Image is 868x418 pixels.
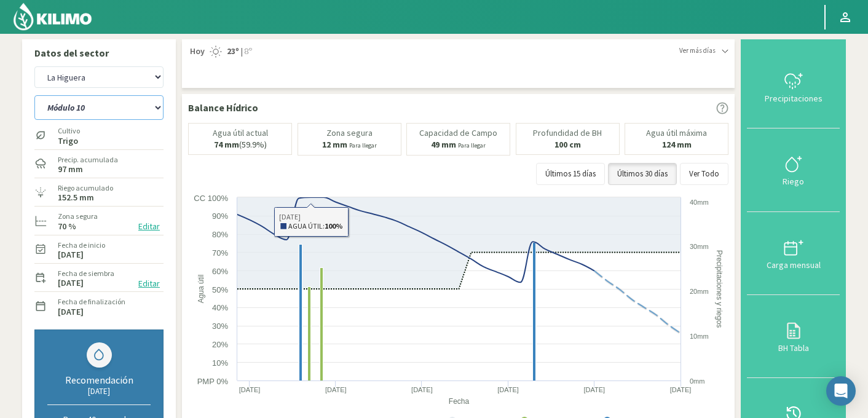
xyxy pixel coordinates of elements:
[34,45,164,60] p: Datos del sector
[751,177,836,186] div: Riego
[458,141,486,149] small: Para llegar
[197,377,229,386] text: PMP 0%
[241,45,243,58] span: |
[326,128,373,138] p: Zona segura
[58,279,84,287] label: [DATE]
[243,45,252,58] span: 8º
[58,251,84,259] label: [DATE]
[188,45,205,58] span: Hoy
[239,386,261,393] text: [DATE]
[213,128,268,138] p: Agua útil actual
[646,128,707,138] p: Agua útil máxima
[212,303,228,312] text: 40%
[212,285,228,294] text: 50%
[411,386,433,393] text: [DATE]
[826,376,856,406] div: Open Intercom Messenger
[58,194,94,202] label: 152.5 mm
[349,141,377,149] small: Para llegar
[214,139,239,150] b: 74 mm
[670,386,692,393] text: [DATE]
[58,296,125,307] label: Fecha de finalización
[662,139,692,150] b: 124 mm
[536,163,605,185] button: Últimos 15 días
[747,212,840,295] button: Carga mensual
[212,321,228,331] text: 30%
[188,100,258,115] p: Balance Hídrico
[715,250,724,328] text: Precipitaciones y riegos
[583,386,605,393] text: [DATE]
[12,2,93,31] img: Kilimo
[431,139,456,150] b: 49 mm
[58,223,76,231] label: 70 %
[47,386,151,396] div: [DATE]
[449,397,470,406] text: Fecha
[58,183,113,194] label: Riego acumulado
[212,358,228,368] text: 10%
[58,165,83,173] label: 97 mm
[690,288,709,295] text: 20mm
[679,45,716,56] span: Ver más días
[47,374,151,386] div: Recomendación
[58,211,98,222] label: Zona segura
[690,199,709,206] text: 40mm
[325,386,347,393] text: [DATE]
[212,340,228,349] text: 20%
[747,295,840,378] button: BH Tabla
[58,240,105,251] label: Fecha de inicio
[58,268,114,279] label: Fecha de siembra
[497,386,519,393] text: [DATE]
[197,274,205,303] text: Agua útil
[751,261,836,269] div: Carga mensual
[135,277,164,291] button: Editar
[747,128,840,211] button: Riego
[608,163,677,185] button: Últimos 30 días
[747,45,840,128] button: Precipitaciones
[212,230,228,239] text: 80%
[690,377,704,385] text: 0mm
[212,248,228,258] text: 70%
[690,333,709,340] text: 10mm
[419,128,497,138] p: Capacidad de Campo
[58,137,80,145] label: Trigo
[680,163,728,185] button: Ver Todo
[58,125,80,136] label: Cultivo
[58,308,84,316] label: [DATE]
[194,194,228,203] text: CC 100%
[227,45,239,57] strong: 23º
[214,140,267,149] p: (59.9%)
[533,128,602,138] p: Profundidad de BH
[322,139,347,150] b: 12 mm
[212,211,228,221] text: 90%
[212,267,228,276] text: 60%
[751,94,836,103] div: Precipitaciones
[751,344,836,352] div: BH Tabla
[58,154,118,165] label: Precip. acumulada
[554,139,581,150] b: 100 cm
[135,219,164,234] button: Editar
[690,243,709,250] text: 30mm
